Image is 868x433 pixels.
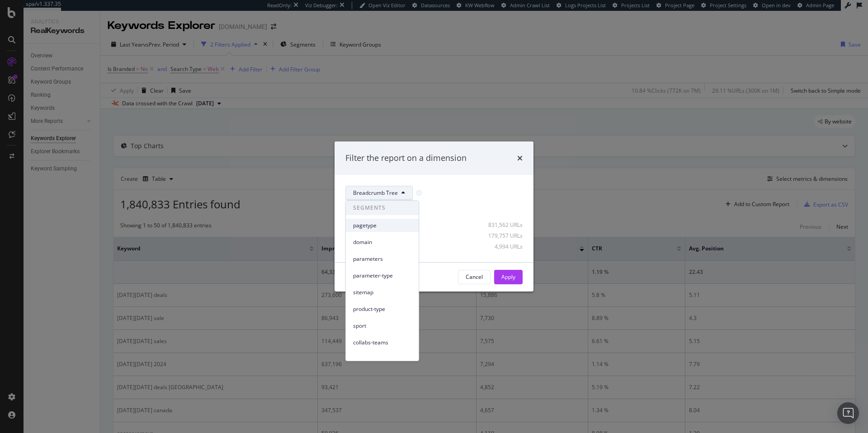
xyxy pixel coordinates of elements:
span: pagetype [353,221,411,230]
span: domain [353,238,411,246]
div: Cancel [466,273,483,281]
button: Apply [494,270,523,284]
span: parameter-type [353,272,411,280]
button: Cancel [458,270,491,284]
span: collabs-teams [353,339,411,347]
span: Breadcrumb Tree [353,189,398,197]
span: gender [353,355,411,363]
div: Select all data available [345,207,523,215]
div: Filter the report on a dimension [345,152,467,164]
button: Breadcrumb Tree [345,186,413,200]
div: modal [335,141,533,292]
span: sport [353,322,411,330]
div: 4,994 URLs [478,243,523,250]
div: times [517,152,523,164]
div: 179,757 URLs [478,232,523,240]
span: product-type [353,305,411,313]
span: parameters [353,255,411,263]
div: 831,562 URLs [478,221,523,229]
div: Open Intercom Messenger [837,402,859,424]
div: Apply [501,273,515,281]
span: sitemap [353,288,411,297]
span: SEGMENTS [346,201,419,215]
